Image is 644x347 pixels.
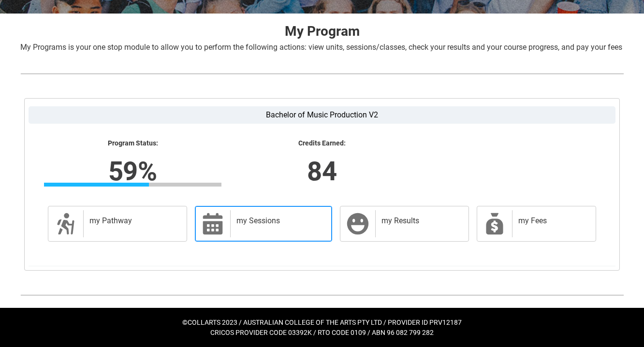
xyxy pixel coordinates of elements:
span: My Programs is your one stop module to allow you to perform the following actions: view units, se... [20,43,622,52]
a: my Pathway [48,206,187,242]
a: my Results [340,206,469,242]
h2: my Pathway [89,216,177,226]
span: My Payments [483,212,506,235]
h2: my Results [381,216,459,226]
a: my Fees [477,206,596,242]
lightning-formatted-number: 84 [171,151,473,191]
div: Progress Bar [44,183,221,187]
strong: My Program [285,23,360,39]
lightning-formatted-text: Program Status: [44,139,221,148]
h2: my Fees [518,216,586,226]
img: REDU_GREY_LINE [20,69,624,79]
span: Description of icon when needed [54,212,77,235]
lightning-formatted-text: Credits Earned: [233,139,410,148]
label: Bachelor of Music Production V2 [29,106,615,124]
h2: my Sessions [236,216,322,226]
img: REDU_GREY_LINE [20,290,624,300]
a: my Sessions [195,206,332,242]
